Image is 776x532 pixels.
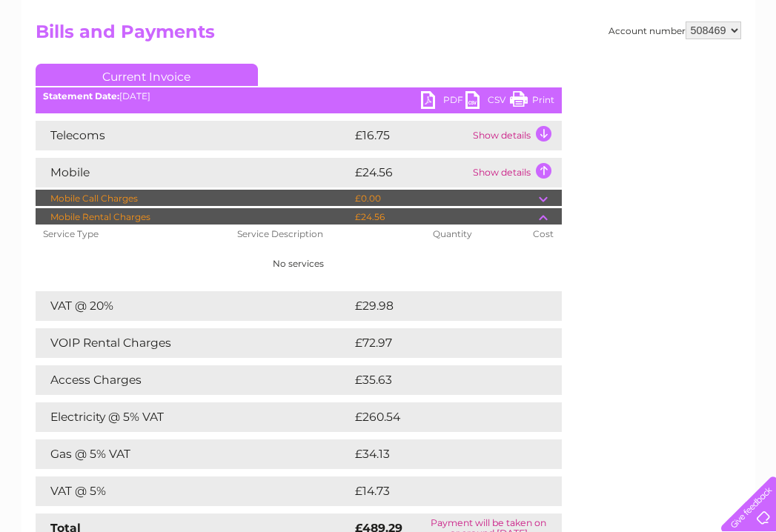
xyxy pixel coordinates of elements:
[647,63,669,74] a: Blog
[27,39,103,84] img: logo.png
[36,21,741,50] h2: Bills and Payments
[515,63,543,74] a: Water
[425,225,525,244] th: Quantity
[469,121,562,150] td: Show details
[36,225,230,244] th: Service Type
[36,91,562,102] div: [DATE]
[36,439,351,469] td: Gas @ 5% VAT
[421,91,465,113] a: PDF
[36,244,562,284] td: No services
[351,190,539,207] td: £0.00
[608,21,741,39] div: Account number
[677,63,714,74] a: Contact
[36,402,351,432] td: Electricity @ 5% VAT
[351,208,539,226] td: £24.56
[351,291,533,321] td: £29.98
[525,225,561,244] th: Cost
[594,63,638,74] a: Telecoms
[36,64,258,86] a: Current Invoice
[497,7,599,26] a: 0333 014 3131
[351,158,469,187] td: £24.56
[36,190,351,207] td: Mobile Call Charges
[43,90,119,102] b: Statement Date:
[465,91,510,113] a: CSV
[230,225,426,244] th: Service Description
[36,121,351,150] td: Telecoms
[351,328,531,358] td: £72.97
[351,439,531,469] td: £34.13
[351,121,469,150] td: £16.75
[351,402,536,432] td: £260.54
[510,91,554,113] a: Print
[469,158,562,187] td: Show details
[36,291,351,321] td: VAT @ 20%
[39,8,739,72] div: Clear Business is a trading name of Verastar Limited (registered in [GEOGRAPHIC_DATA] No. 3667643...
[36,365,351,395] td: Access Charges
[36,158,351,187] td: Mobile
[36,476,351,506] td: VAT @ 5%
[351,365,531,395] td: £35.63
[727,63,762,74] a: Log out
[351,476,531,506] td: £14.73
[36,328,351,358] td: VOIP Rental Charges
[552,63,585,74] a: Energy
[36,208,351,226] td: Mobile Rental Charges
